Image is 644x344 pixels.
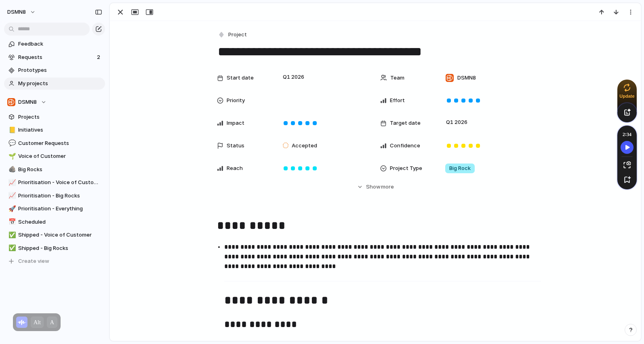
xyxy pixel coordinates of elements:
[7,178,15,187] button: 📈
[18,40,102,48] span: Feedback
[4,150,105,162] a: 🌱Voice of Customer
[281,72,306,82] span: Q1 2026
[18,205,102,213] span: Prioritisation - Everything
[4,229,105,241] a: ✅Shipped - Voice of Customer
[292,142,317,150] span: Accepted
[366,183,381,191] span: Show
[4,255,105,267] button: Create view
[4,176,105,189] a: 📈Prioritisation - Voice of Customer
[390,142,420,150] span: Confidence
[7,8,26,16] span: DSMN8
[7,139,15,147] button: 💬
[227,96,245,105] span: Priority
[18,166,102,174] span: Big Rocks
[4,203,105,215] a: 🚀Prioritisation - Everything
[18,152,102,160] span: Voice of Customer
[4,96,105,108] button: DSMN8
[4,78,105,90] a: My projects
[18,192,102,200] span: Prioritisation - Big Rocks
[449,164,471,172] span: Big Rock
[227,142,244,150] span: Status
[217,180,534,194] button: Showmore
[228,31,247,39] span: Project
[390,164,422,172] span: Project Type
[97,53,102,61] span: 2
[4,216,105,228] a: 📅Scheduled
[4,137,105,149] a: 💬Customer Requests
[4,38,105,50] a: Feedback
[4,124,105,136] a: 📒Initiatives
[8,204,14,214] div: 🚀
[227,164,243,172] span: Reach
[7,192,15,200] button: 📈
[18,231,102,239] span: Shipped - Voice of Customer
[8,217,14,227] div: 📅
[7,152,15,160] button: 🌱
[18,53,95,61] span: Requests
[4,111,105,123] a: Projects
[216,29,249,41] button: Project
[8,165,14,174] div: 🪨
[4,190,105,202] a: 📈Prioritisation - Big Rocks
[227,119,244,127] span: Impact
[8,243,14,253] div: ✅
[18,98,37,106] span: DSMN8
[390,96,405,105] span: Effort
[444,117,469,127] span: Q1 2026
[18,80,102,88] span: My projects
[8,126,14,135] div: 📒
[457,74,476,82] span: DSMN8
[7,231,15,239] button: ✅
[8,152,14,161] div: 🌱
[18,178,102,187] span: Prioritisation - Voice of Customer
[18,113,102,121] span: Projects
[7,244,15,252] button: ✅
[8,191,14,200] div: 📈
[390,119,421,127] span: Target date
[18,218,102,226] span: Scheduled
[18,244,102,252] span: Shipped - Big Rocks
[8,178,14,187] div: 📈
[18,126,102,134] span: Initiatives
[381,183,394,191] span: more
[8,138,14,148] div: 💬
[18,139,102,147] span: Customer Requests
[390,74,404,82] span: Team
[227,74,254,82] span: Start date
[8,231,14,240] div: ✅
[4,6,40,19] button: DSMN8
[4,64,105,76] a: Prototypes
[4,242,105,254] a: ✅Shipped - Big Rocks
[7,126,15,134] button: 📒
[18,66,102,74] span: Prototypes
[7,205,15,213] button: 🚀
[4,51,105,63] a: Requests2
[7,166,15,174] button: 🪨
[18,257,49,265] span: Create view
[7,218,15,226] button: 📅
[4,164,105,176] a: 🪨Big Rocks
